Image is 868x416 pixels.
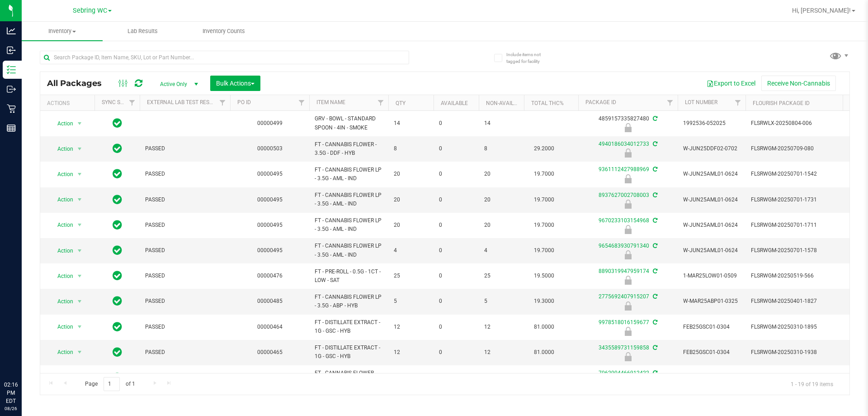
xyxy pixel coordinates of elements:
div: Launch Hold [577,301,679,311]
span: FEB25GSC01-0304 [683,323,740,331]
span: W-MAR25ABP01-0325 [683,297,740,306]
span: W-JUN25AML01-0624 [683,196,740,204]
div: 4859157335827480 [577,115,679,132]
a: 3435589731159858 [599,344,649,351]
span: FLSRWGM-20250701-1711 [751,221,840,230]
span: 0 [439,196,473,204]
a: 00000485 [257,298,283,304]
input: Search Package ID, Item Name, SKU, Lot or Part Number... [40,51,409,64]
button: Bulk Actions [210,76,260,91]
a: 4940186034012733 [599,141,649,147]
inline-svg: Reports [7,124,16,133]
span: In Sync [113,295,122,307]
span: 12 [484,323,519,331]
span: 1 - 19 of 19 items [783,377,840,391]
span: 19.7000 [529,193,559,206]
span: In Sync [113,371,122,384]
span: In Sync [113,117,122,129]
span: 0 [439,272,473,280]
span: PASSED [145,348,225,357]
span: 0 [439,323,473,331]
span: In Sync [113,219,122,231]
button: Export to Excel [701,76,761,91]
a: 8890319947959174 [599,268,649,274]
inline-svg: Inventory [7,65,16,74]
span: Sync from Compliance System [651,370,657,376]
span: 20 [394,196,428,204]
span: 19.3000 [529,295,559,308]
span: Lab Results [115,27,170,35]
span: FT - CANNABIS FLOWER - 3.5G - T12 - HYB [315,369,383,386]
div: Launch Hold [577,174,679,183]
span: 12 [394,323,428,331]
span: 20 [484,170,519,178]
span: Inventory [22,27,103,35]
a: Total THC% [531,100,564,106]
span: 4 [394,246,428,255]
a: 00000495 [257,171,283,177]
span: FLSRWGM-20250709-080 [751,144,840,153]
span: FLSRWGM-20250701-1731 [751,196,840,204]
span: select [74,193,85,206]
span: Sync from Compliance System [651,166,657,172]
span: 0 [439,221,473,230]
a: Lab Results [103,22,184,41]
span: PASSED [145,144,225,153]
span: Action [49,270,74,282]
span: Action [49,244,74,257]
inline-svg: Analytics [7,26,16,35]
span: Sync from Compliance System [651,319,657,325]
a: Filter [125,95,140,110]
span: Inventory Counts [190,27,257,35]
span: FT - CANNABIS FLOWER LP - 3.5G - AML - IND [315,216,383,234]
span: Action [49,320,74,333]
span: 0 [439,170,473,178]
span: select [74,168,85,181]
span: Action [49,346,74,359]
span: Action [49,295,74,308]
span: 19.7000 [529,219,559,232]
span: select [74,372,85,384]
span: In Sync [113,167,122,180]
span: Sync from Compliance System [651,268,657,274]
span: 1992536-052025 [683,119,740,128]
span: Hi, [PERSON_NAME]! [792,7,851,14]
span: Sync from Compliance System [651,217,657,224]
span: FLSRWGM-20250701-1542 [751,170,840,178]
a: 7062004466912422 [599,370,649,376]
span: W-JUN25AML01-0624 [683,221,740,230]
a: Available [441,100,468,106]
a: Item Name [316,99,345,105]
span: FT - CANNABIS FLOWER LP - 3.5G - AML - IND [315,166,383,183]
a: 00000495 [257,222,283,228]
span: 4 [484,246,519,255]
span: 5 [394,297,428,306]
span: PASSED [145,323,225,331]
a: 00000499 [257,120,283,126]
span: W-JUN25AML01-0624 [683,170,740,178]
a: Inventory Counts [183,22,264,41]
span: PASSED [145,297,225,306]
div: Launch Hold [577,250,679,259]
a: 00000495 [257,247,283,253]
a: Filter [215,95,230,110]
span: 0 [439,144,473,153]
div: Launch Hold [577,276,679,285]
a: 9670233103154968 [599,217,649,224]
span: PASSED [145,170,225,178]
span: 8 [484,144,519,153]
span: select [74,143,85,155]
span: PASSED [145,246,225,255]
span: In Sync [113,346,122,359]
span: 12 [484,348,519,357]
span: W-JUN25DDF02-0702 [683,144,740,153]
span: In Sync [113,269,122,282]
span: select [74,219,85,231]
span: 81.0000 [529,346,559,359]
a: Sync Status [102,99,137,105]
span: FLSRWGM-20250701-1578 [751,246,840,255]
span: select [74,244,85,257]
div: Launch Hold [577,327,679,336]
div: Actions [47,100,91,106]
a: Non-Available [486,100,526,106]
